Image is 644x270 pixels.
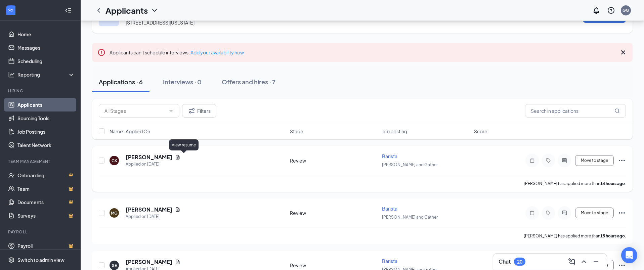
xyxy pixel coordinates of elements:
[126,153,172,161] h5: [PERSON_NAME]
[151,6,159,14] svg: ChevronDown
[17,98,75,111] a: Applicants
[621,247,637,263] div: Open Intercom Messenger
[619,48,627,56] svg: Cross
[568,258,576,266] svg: ComposeMessage
[17,209,75,222] a: SurveysCrown
[575,155,614,166] button: Move to stage
[591,256,601,267] button: Minimize
[17,182,75,195] a: TeamCrown
[618,261,626,269] svg: Ellipses
[126,258,172,266] h5: [PERSON_NAME]
[112,263,117,268] div: SE
[290,210,378,216] div: Review
[190,49,244,55] a: Add your availability now
[126,213,180,220] div: Applied on [DATE]
[104,107,166,115] input: All Stages
[575,208,614,218] button: Move to stage
[528,210,536,216] svg: Note
[622,7,629,13] div: GG
[560,210,568,216] svg: ActiveChat
[517,259,522,265] div: 20
[618,209,626,217] svg: Ellipses
[614,108,620,114] svg: MagnifyingGlass
[65,7,72,14] svg: Collapse
[175,154,180,160] svg: Document
[8,88,74,94] div: Hiring
[578,256,589,267] button: ChevronUp
[8,229,74,235] div: Payroll
[8,71,15,78] svg: Analysis
[188,107,196,115] svg: Filter
[17,71,75,78] div: Reporting
[126,161,180,168] div: Applied on [DATE]
[222,78,275,86] div: Offers and hires · 7
[290,262,378,269] div: Review
[560,158,568,163] svg: ActiveChat
[7,7,14,13] svg: WorkstreamLogo
[175,207,180,212] svg: Document
[290,128,303,135] span: Stage
[580,258,588,266] svg: ChevronUp
[182,104,216,118] button: Filter Filters
[17,195,75,209] a: DocumentsCrown
[544,158,552,163] svg: Tag
[17,41,75,54] a: Messages
[600,181,625,186] b: 14 hours ago
[618,156,626,165] svg: Ellipses
[8,257,15,263] svg: Settings
[382,128,407,135] span: Job posting
[17,239,75,253] a: PayrollCrown
[382,215,438,220] span: [PERSON_NAME] and Gather
[111,210,118,216] div: MG
[95,6,103,14] svg: ChevronLeft
[499,258,511,265] h3: Chat
[112,158,117,164] div: CK
[382,162,438,167] span: [PERSON_NAME] and Gather
[126,19,195,26] span: [STREET_ADDRESS][US_STATE]
[382,258,397,264] span: Barista
[17,138,75,152] a: Talent Network
[17,169,75,182] a: OnboardingCrown
[525,104,626,118] input: Search in applications
[544,210,552,216] svg: Tag
[99,78,143,86] div: Applications · 6
[566,256,577,267] button: ComposeMessage
[382,206,397,212] span: Barista
[524,233,626,239] p: [PERSON_NAME] has applied more than .
[17,257,65,263] div: Switch to admin view
[524,181,626,186] p: [PERSON_NAME] has applied more than .
[163,78,202,86] div: Interviews · 0
[8,159,74,164] div: Team Management
[290,157,378,164] div: Review
[110,128,150,135] span: Name · Applied On
[126,206,172,213] h5: [PERSON_NAME]
[168,108,174,114] svg: ChevronDown
[382,153,397,159] span: Barista
[17,111,75,125] a: Sourcing Tools
[607,6,615,14] svg: QuestionInfo
[17,125,75,138] a: Job Postings
[528,158,536,163] svg: Note
[175,259,180,265] svg: Document
[474,128,487,135] span: Score
[600,233,625,238] b: 15 hours ago
[110,49,244,55] span: Applicants can't schedule interviews.
[169,139,199,150] div: View resume
[592,258,600,266] svg: Minimize
[17,54,75,68] a: Scheduling
[97,48,105,56] svg: Error
[105,5,148,16] h1: Applicants
[17,28,75,41] a: Home
[592,6,600,14] svg: Notifications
